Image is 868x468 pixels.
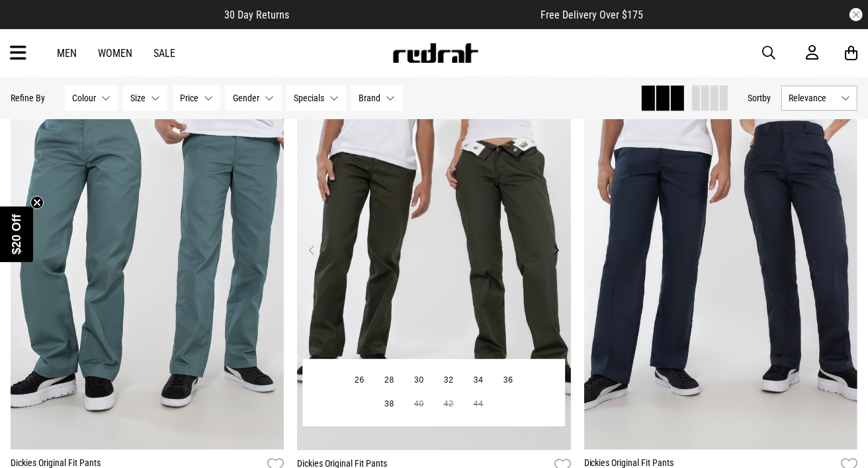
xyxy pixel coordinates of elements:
[584,66,857,449] img: Dickies Original Fit Pants in Blue
[464,369,494,393] button: 34
[548,242,564,258] button: Next
[180,93,198,103] span: Price
[72,93,96,103] span: Colour
[374,369,404,393] button: 28
[464,393,494,416] button: 44
[30,196,44,209] button: Close teaser
[789,93,836,103] span: Relevance
[316,8,515,21] iframe: Customer reviews powered by Trustpilot
[748,90,771,106] button: Sortby
[434,369,464,393] button: 32
[226,85,281,111] button: Gender
[345,369,374,393] button: 26
[434,393,464,416] button: 42
[11,5,50,45] button: Open LiveChat chat widget
[10,214,23,254] span: $20 Off
[404,369,434,393] button: 30
[98,47,132,60] a: Women
[541,9,644,21] span: Free Delivery Over $175
[762,93,771,103] span: by
[781,85,857,111] button: Relevance
[304,242,320,258] button: Previous
[173,85,220,111] button: Price
[297,66,571,450] img: Dickies Original Fit Pants in Green
[392,43,479,63] img: Redrat logo
[65,85,118,111] button: Colour
[57,47,77,60] a: Men
[233,93,259,103] span: Gender
[494,369,523,393] button: 36
[351,85,402,111] button: Brand
[11,93,45,103] p: Refine By
[225,9,290,21] span: 30 Day Returns
[153,47,175,60] a: Sale
[374,393,404,416] button: 38
[130,93,146,103] span: Size
[11,66,284,449] img: Dickies Original Fit Pants in Green
[404,393,434,416] button: 40
[123,85,167,111] button: Size
[286,85,346,111] button: Specials
[294,93,324,103] span: Specials
[359,93,380,103] span: Brand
